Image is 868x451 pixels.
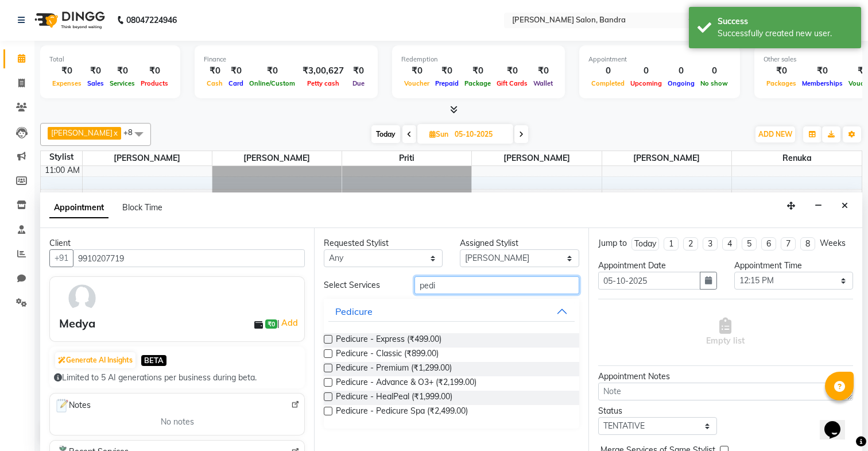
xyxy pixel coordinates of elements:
span: [PERSON_NAME] [83,151,212,165]
span: ₹0 [265,319,277,329]
div: Appointment Time [734,260,853,272]
a: x [113,128,118,137]
span: Today [371,125,400,143]
input: Search by service name [414,276,579,294]
button: Generate AI Insights [55,352,135,368]
span: Pedicure - Classic (₹899.00) [336,348,439,362]
a: Add [280,316,300,330]
div: 11:00 AM [42,164,82,176]
li: 3 [703,237,718,250]
li: 4 [722,237,737,250]
iframe: chat widget [820,405,857,440]
span: Upcoming [627,79,665,87]
span: Block Time [122,202,162,213]
span: Pedicure - Express (₹499.00) [336,333,441,348]
div: ₹0 [107,64,138,78]
span: Package [462,79,494,87]
input: yyyy-mm-dd [598,272,700,290]
div: Assigned Stylist [460,237,579,249]
div: ₹0 [462,64,494,78]
span: Ongoing [665,79,697,87]
span: Card [226,79,246,87]
span: Expenses [49,79,84,87]
span: Gift Cards [494,79,530,87]
span: Pedicure - Advance & O3+ (₹2,199.00) [336,376,476,391]
span: [PERSON_NAME] [472,151,601,165]
span: Sales [84,79,107,87]
div: 0 [697,64,731,78]
div: Total [49,55,171,64]
span: [PERSON_NAME] [602,151,731,165]
div: Select Services [315,279,406,291]
div: Limited to 5 AI generations per business during beta. [54,372,300,384]
div: Weeks [820,237,846,249]
div: 0 [627,64,665,78]
li: 6 [761,237,776,250]
span: Notes [55,398,91,413]
span: Renuka [732,151,862,165]
b: 08047224946 [126,4,177,36]
div: Medya [59,315,95,332]
div: ₹0 [401,64,432,78]
li: 8 [800,237,815,250]
span: ADD NEW [758,130,792,138]
div: Today [634,238,656,250]
input: 2025-10-05 [451,126,509,143]
span: +8 [123,128,141,137]
div: 0 [665,64,697,78]
div: ₹3,00,627 [298,64,348,78]
div: ₹0 [764,64,799,78]
span: Voucher [401,79,432,87]
div: 0 [588,64,627,78]
div: Success [718,16,852,28]
button: ADD NEW [755,126,795,142]
div: Finance [204,55,369,64]
span: Pedicure - Pedicure Spa (₹2,499.00) [336,405,468,419]
span: | [277,316,300,330]
span: Products [138,79,171,87]
span: BETA [141,355,166,366]
span: [PERSON_NAME] [51,128,113,137]
li: 2 [683,237,698,250]
span: Online/Custom [246,79,298,87]
span: Pedicure - Premium (₹1,299.00) [336,362,452,376]
span: Memberships [799,79,846,87]
div: ₹0 [226,64,246,78]
div: ₹0 [84,64,107,78]
span: Completed [588,79,627,87]
input: Search by Name/Mobile/Email/Code [73,249,305,267]
div: ₹0 [246,64,298,78]
div: ₹0 [799,64,846,78]
div: ₹0 [494,64,530,78]
div: ₹0 [138,64,171,78]
span: [PERSON_NAME] [212,151,342,165]
div: Client [49,237,305,249]
div: ₹0 [348,64,369,78]
div: Status [598,405,717,417]
span: Sun [427,130,451,138]
span: Appointment [49,198,108,218]
span: Cash [204,79,226,87]
button: Close [836,197,853,215]
span: Priti [342,151,471,165]
div: Successfully created new user. [718,28,852,40]
button: +91 [49,249,73,267]
div: ₹0 [530,64,556,78]
div: Jump to [598,237,627,249]
li: 7 [781,237,796,250]
li: 5 [742,237,757,250]
button: Pedicure [328,301,574,322]
div: ₹0 [204,64,226,78]
div: ₹0 [432,64,462,78]
div: ₹0 [49,64,84,78]
span: Wallet [530,79,556,87]
span: Services [107,79,138,87]
img: avatar [65,282,99,315]
div: Appointment Notes [598,371,853,383]
span: No show [697,79,731,87]
span: Packages [764,79,799,87]
div: Pedicure [335,304,373,318]
div: Stylist [41,151,82,163]
div: Appointment Date [598,260,717,272]
div: Redemption [401,55,556,64]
